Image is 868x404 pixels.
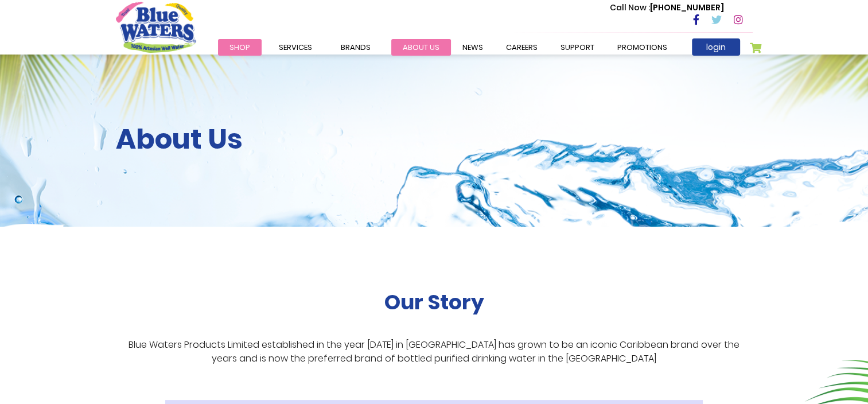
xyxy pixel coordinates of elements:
span: Brands [341,42,371,53]
a: about us [391,39,451,56]
h2: About Us [116,123,753,156]
a: Promotions [606,39,679,56]
p: Blue Waters Products Limited established in the year [DATE] in [GEOGRAPHIC_DATA] has grown to be ... [116,338,753,366]
p: [PHONE_NUMBER] [610,2,724,14]
a: careers [495,39,549,56]
span: Call Now : [610,2,650,13]
a: News [451,39,495,56]
a: store logo [116,2,196,52]
span: Services [279,42,312,53]
span: Shop [229,42,250,53]
a: login [692,38,740,56]
h2: Our Story [384,290,484,314]
a: support [549,39,606,56]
